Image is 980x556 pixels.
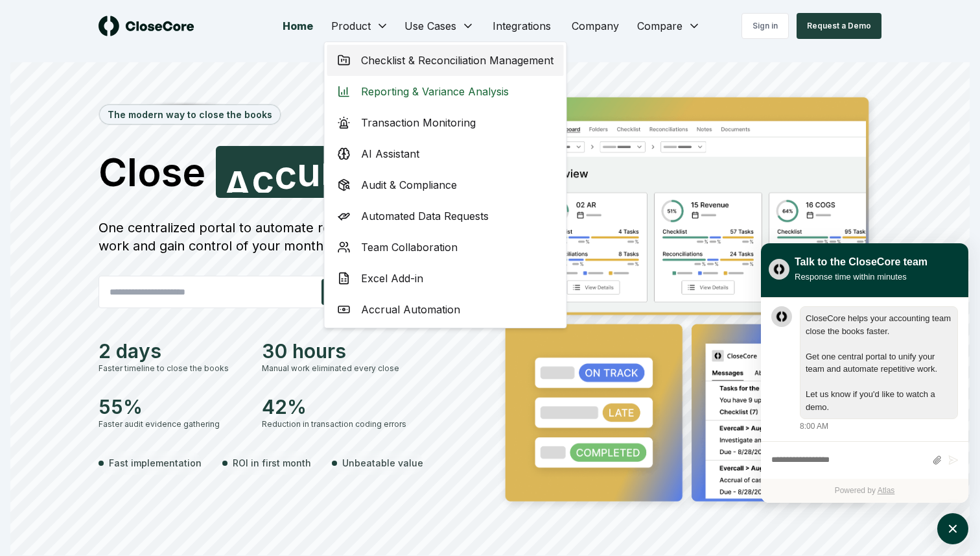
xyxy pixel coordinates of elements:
span: Automated Data Requests [361,208,489,224]
span: Excel Add-in [361,271,423,286]
div: Thursday, September 11, 8:00 AM [800,306,958,432]
a: Accrual Automation [327,294,564,325]
div: atlas-message [771,306,958,432]
a: Transaction Monitoring [327,107,564,138]
div: atlas-message-bubble [800,306,958,419]
div: Response time within minutes [795,270,927,284]
a: Team Collaboration [327,232,564,263]
span: Audit & Compliance [361,177,457,193]
span: Transaction Monitoring [361,115,476,130]
div: Powered by [761,479,968,503]
img: yblje5SQxOoZuw2TcITt_icon.png [769,259,789,280]
div: Talk to the CloseCore team [795,254,927,270]
a: Automated Data Requests [327,200,564,232]
a: AI Assistant [327,138,564,169]
span: Accrual Automation [361,302,460,317]
div: atlas-composer [771,448,958,472]
div: atlas-ticket [761,298,968,503]
a: Atlas [878,486,895,495]
span: Checklist & Reconciliation Management [361,53,554,68]
button: Attach files by clicking or dropping files here [932,455,942,466]
a: Excel Add-in [327,263,564,294]
div: atlas-message-author-avatar [771,306,792,327]
a: Audit & Compliance [327,169,564,200]
div: atlas-window [761,243,968,503]
span: Reporting & Variance Analysis [361,84,509,99]
span: AI Assistant [361,146,419,162]
div: 8:00 AM [800,420,828,432]
a: Checklist & Reconciliation Management [327,45,564,76]
a: Reporting & Variance Analysis [327,76,564,107]
span: Team Collaboration [361,239,458,255]
div: atlas-message-text [806,312,952,413]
